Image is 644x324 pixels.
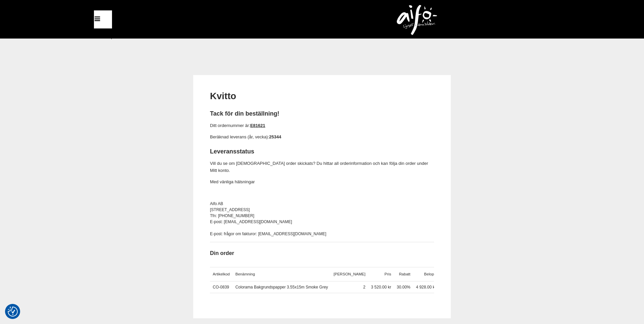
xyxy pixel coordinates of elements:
[397,5,437,35] img: logo.png
[333,272,365,276] span: [PERSON_NAME]
[371,285,387,289] span: 3 520.00
[213,285,229,289] a: CO-0839
[210,213,434,219] div: Tfn: [PHONE_NUMBER]
[397,285,411,289] span: 30.00%
[210,122,434,129] p: Ditt ordernummer är:
[250,123,265,128] a: E81621
[210,134,434,141] p: Beräknad leverans (år, vecka):
[269,134,281,139] strong: 25344
[235,285,328,289] a: Colorama Bakgrundspapper 3.55x15m Smoke Grey
[210,90,434,103] h1: Kvitto
[210,110,434,118] h2: Tack för din beställning!
[210,179,434,186] p: Med vänliga hälsningar
[384,272,391,276] span: Pris
[424,272,436,276] span: Belopp
[8,306,18,318] button: Samtyckesinställningar
[210,207,434,213] div: [STREET_ADDRESS]
[363,285,366,289] span: 2
[210,201,434,207] div: Aifo AB
[416,285,432,289] span: 4 928.00
[8,307,18,317] img: Revisit consent button
[399,272,411,276] span: Rabatt
[210,249,434,257] h3: Din order
[235,272,255,276] span: Benämning
[210,231,434,237] div: E-post: frågor om fakturor: [EMAIL_ADDRESS][DOMAIN_NAME]
[210,147,434,156] h2: Leveransstatus
[210,160,434,174] p: Vill du se om [DEMOGRAPHIC_DATA] order skickats? Du hittar all orderinformation och kan följa din...
[210,219,434,225] div: E-post: [EMAIL_ADDRESS][DOMAIN_NAME]
[213,272,230,276] span: Artikelkod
